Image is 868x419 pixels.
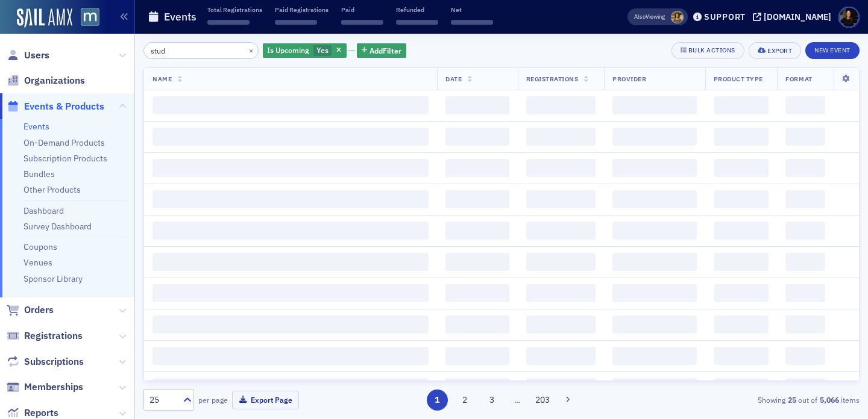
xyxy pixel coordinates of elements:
[341,5,383,14] p: Paid
[785,190,825,208] span: ‌
[714,190,769,208] span: ‌
[24,355,84,368] span: Subscriptions
[785,394,798,405] strong: 25
[612,347,696,365] span: ‌
[749,42,801,59] button: Export
[198,394,228,405] label: per page
[526,96,596,114] span: ‌
[838,7,860,28] span: Profile
[24,380,83,394] span: Memberships
[357,43,406,58] button: AddFilter
[24,257,52,268] a: Venues
[714,347,769,365] span: ‌
[445,190,509,208] span: ‌
[153,128,429,146] span: ‌
[341,20,383,25] span: ‌
[671,11,684,23] span: Laura Swann
[714,222,769,240] span: ‌
[785,222,825,240] span: ‌
[24,303,54,317] span: Orders
[316,45,329,55] span: Yes
[526,315,596,334] span: ‌
[753,13,835,21] button: [DOMAIN_NAME]
[817,394,841,405] strong: 5,066
[153,284,429,302] span: ‌
[445,96,509,114] span: ‌
[445,347,509,365] span: ‌
[153,75,172,83] span: Name
[427,390,448,411] button: 1
[714,128,769,146] span: ‌
[526,159,596,177] span: ‌
[24,184,81,195] a: Other Products
[24,273,83,284] a: Sponsor Library
[612,378,696,396] span: ‌
[445,284,509,302] span: ‌
[526,378,596,396] span: ‌
[153,159,429,177] span: ‌
[7,303,54,317] a: Orders
[24,205,64,216] a: Dashboard
[714,315,769,334] span: ‌
[785,128,825,146] span: ‌
[24,74,85,87] span: Organizations
[396,20,438,25] span: ‌
[785,315,825,334] span: ‌
[153,190,429,208] span: ‌
[612,128,696,146] span: ‌
[612,284,696,302] span: ‌
[153,222,429,240] span: ‌
[7,100,104,113] a: Events & Products
[275,20,317,25] span: ‌
[612,159,696,177] span: ‌
[785,159,825,177] span: ‌
[714,75,763,83] span: Product Type
[207,5,262,14] p: Total Registrations
[246,45,257,55] button: ×
[445,315,509,334] span: ‌
[24,137,105,148] a: On-Demand Products
[612,190,696,208] span: ‌
[612,253,696,271] span: ‌
[688,47,735,54] div: Bulk Actions
[785,96,825,114] span: ‌
[263,43,347,58] div: Yes
[526,347,596,365] span: ‌
[7,49,49,62] a: Users
[232,391,299,409] button: Export Page
[7,329,83,343] a: Registrations
[714,159,769,177] span: ‌
[714,378,769,396] span: ‌
[370,45,401,56] span: Add Filter
[153,378,429,396] span: ‌
[805,42,860,59] button: New Event
[24,153,107,164] a: Subscription Products
[396,5,438,14] p: Refunded
[153,347,429,365] span: ‌
[629,394,860,405] div: Showing out of items
[612,96,696,114] span: ‌
[526,128,596,146] span: ‌
[785,75,812,83] span: Format
[612,315,696,334] span: ‌
[24,100,104,113] span: Events & Products
[785,378,825,396] span: ‌
[704,11,746,22] div: Support
[7,355,84,368] a: Subscriptions
[24,221,92,232] a: Survey Dashboard
[17,8,72,28] img: SailAMX
[267,45,309,55] span: Is Upcoming
[714,253,769,271] span: ‌
[149,394,176,406] div: 25
[454,390,475,411] button: 2
[509,394,526,405] span: …
[526,253,596,271] span: ‌
[445,222,509,240] span: ‌
[451,20,493,25] span: ‌
[612,222,696,240] span: ‌
[767,48,792,54] div: Export
[764,11,831,22] div: [DOMAIN_NAME]
[785,253,825,271] span: ‌
[164,10,197,24] h1: Events
[445,75,462,83] span: Date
